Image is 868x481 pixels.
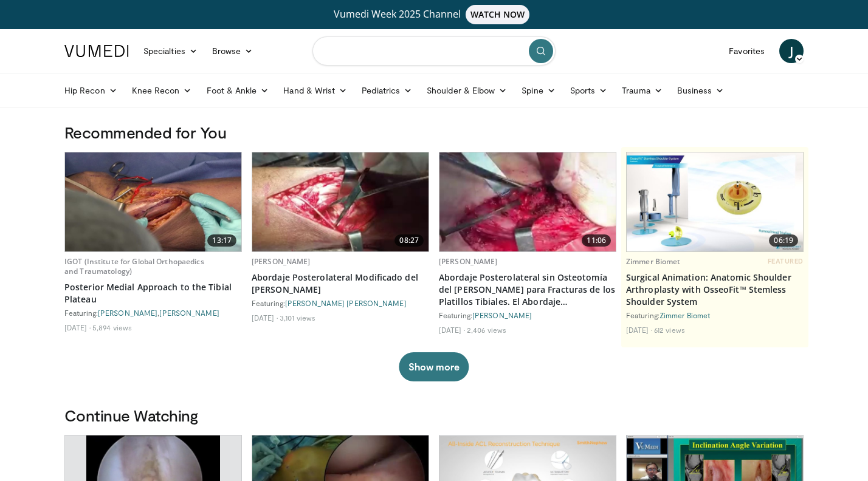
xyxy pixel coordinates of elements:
div: Featuring: [439,310,616,320]
li: [DATE] [439,325,465,335]
a: Knee Recon [125,78,199,103]
img: 84e7f812-2061-4fff-86f6-cdff29f66ef4.620x360_q85_upscale.jpg [627,152,803,251]
a: Favorites [722,39,772,63]
a: Sports [563,78,615,103]
li: [DATE] [626,325,652,335]
div: Featuring: , [64,308,242,318]
span: FEATURED [768,257,804,265]
a: Abordaje Posterolateral sin Osteotomía del [PERSON_NAME] para Fracturas de los Platillos Tibiales... [439,271,616,308]
a: Hand & Wrist [276,78,354,103]
h3: Continue Watching [64,406,804,425]
a: [PERSON_NAME] [PERSON_NAME] [285,299,407,307]
span: 11:06 [582,234,611,247]
a: 06:19 [627,152,803,251]
img: VuMedi Logo [64,45,129,57]
a: 13:17 [65,152,241,251]
a: IGOT (Institute for Global Orthopaedics and Traumatology) [64,256,204,276]
input: Search topics, interventions [312,36,556,66]
a: 11:06 [439,152,616,251]
a: Zimmer Biomet [626,256,681,267]
a: [PERSON_NAME] [472,311,532,319]
a: J [779,39,804,63]
li: [DATE] [252,313,278,322]
a: Vumedi Week 2025 ChannelWATCH NOW [66,5,802,24]
li: [DATE] [64,322,91,332]
a: [PERSON_NAME] [159,309,219,317]
a: Specialties [136,39,205,63]
span: 08:27 [394,234,424,247]
a: Foot & Ankle [199,78,277,103]
img: 5a185f62-dadc-4a59-92e5-caa08b9527c1.620x360_q85_upscale.jpg [65,152,241,251]
a: Business [670,78,732,103]
div: Featuring: [252,298,429,308]
li: 5,894 views [92,322,132,332]
a: 08:27 [252,152,429,251]
a: Posterior Medial Approach to the Tibial Plateau [64,281,242,305]
div: Featuring: [626,310,804,320]
a: Browse [205,39,261,63]
span: 13:17 [207,234,236,247]
a: Shoulder & Elbow [419,78,514,103]
h3: Recommended for You [64,123,804,142]
button: Show more [399,352,469,381]
a: [PERSON_NAME] [252,256,311,267]
li: 612 views [654,325,685,335]
a: Spine [514,78,562,103]
a: Zimmer Biomet [660,311,710,319]
a: [PERSON_NAME] [439,256,498,267]
span: 06:19 [769,234,798,247]
span: WATCH NOW [466,5,530,24]
img: 24cf9439-5403-4f1e-9f78-8d820ac117d8.620x360_q85_upscale.jpg [439,152,616,251]
a: Hip Recon [57,78,125,103]
a: [PERSON_NAME] [98,309,157,317]
img: 67f424e8-5e2c-42dd-be64-1cf50062d02f.620x360_q85_upscale.jpg [252,152,429,251]
a: Surgical Animation: Anatomic Shoulder Arthroplasty with OsseoFit™ Stemless Shoulder System [626,271,804,308]
a: Pediatrics [354,78,419,103]
a: Abordaje Posterolateral Modificado del [PERSON_NAME] [252,271,429,296]
li: 2,406 views [467,325,506,335]
a: Trauma [615,78,670,103]
li: 3,101 views [280,313,315,322]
